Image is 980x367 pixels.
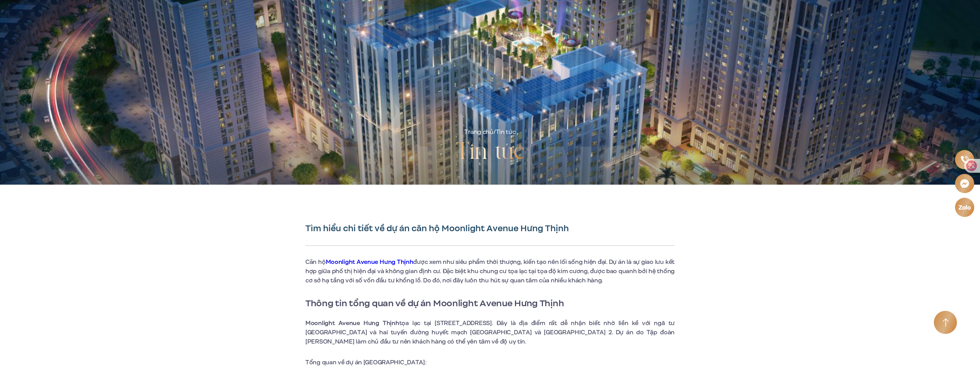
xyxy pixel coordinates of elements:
span: Tổng quan về dự án [GEOGRAPHIC_DATA]: [305,358,427,367]
a: Moonlight Avenue Hưng Thịnh [326,258,413,266]
img: Arrow icon [942,318,949,327]
img: Phone icon [960,156,968,164]
h1: Tìm hiểu chi tiết về dự án căn hộ Moonlight Avenue Hưng Thịnh [305,223,675,234]
span: Tin tức [496,128,516,136]
span: được xem như siêu phẩm thời thượng, kiến tạo nên lối sống hiện đại. Dự án là sự giao lưu kết hợp ... [305,258,675,285]
span: Căn hộ [305,258,326,266]
strong: Thông tin tổng quan về dự án Moonlight Avenue Hưng Thịnh [305,297,564,310]
b: Moonlight Avenue Hưng Thịnh [305,319,399,327]
h2: Tin tức [455,137,525,168]
div: / [464,128,515,137]
img: Zalo icon [958,205,971,210]
img: Messenger icon [960,179,969,188]
a: Trang chủ [464,128,493,136]
span: tọa lạc tại [STREET_ADDRESS]. Đây là địa điểm rất dễ nhận biết nhờ liền kề với ngã tư [GEOGRAPHIC... [305,319,675,346]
